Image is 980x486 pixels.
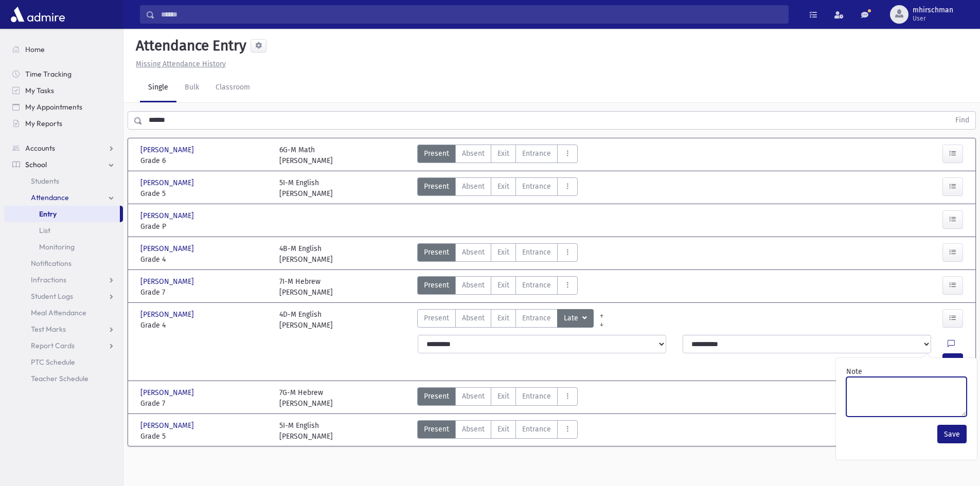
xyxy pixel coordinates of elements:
div: 4B-M English [PERSON_NAME] [279,243,333,265]
span: Absent [462,148,485,159]
span: My Reports [25,119,62,128]
span: List [39,226,50,235]
span: Absent [462,181,485,192]
span: My Tasks [25,86,54,95]
span: Student Logs [31,292,73,301]
span: Entrance [522,391,551,402]
input: Search [155,5,788,24]
span: Monitoring [39,242,75,251]
span: Grade 6 [140,155,269,166]
a: Accounts [4,140,123,156]
span: School [25,160,47,169]
span: Entrance [522,247,551,258]
h5: Attendance Entry [132,37,246,55]
span: [PERSON_NAME] [140,210,196,221]
span: Entry [39,209,57,219]
span: [PERSON_NAME] [140,145,196,155]
a: Monitoring [4,239,123,255]
a: Meal Attendance [4,304,123,321]
span: PTC Schedule [31,357,75,367]
a: Report Cards [4,337,123,354]
span: [PERSON_NAME] [140,177,196,188]
span: Late [564,313,580,324]
div: AttTypes [417,276,578,298]
span: Absent [462,280,485,291]
span: Exit [497,181,509,192]
a: My Tasks [4,82,123,99]
label: Note [846,366,862,377]
span: Entrance [522,181,551,192]
button: Late [557,309,594,328]
img: AdmirePro [8,4,67,25]
span: Home [25,45,45,54]
span: Entrance [522,148,551,159]
span: Grade 7 [140,398,269,409]
span: Grade 7 [140,287,269,298]
span: Present [424,391,449,402]
a: My Appointments [4,99,123,115]
div: AttTypes [417,309,594,331]
span: Absent [462,313,485,323]
span: [PERSON_NAME] [140,276,196,287]
span: Present [424,181,449,192]
span: Present [424,247,449,258]
a: My Reports [4,115,123,132]
span: User [913,14,953,23]
span: Test Marks [31,325,66,334]
div: AttTypes [417,145,578,166]
span: Exit [497,313,509,323]
a: Students [4,173,123,189]
div: 6G-M Math [PERSON_NAME] [279,145,333,166]
div: AttTypes [417,243,578,265]
span: Students [31,176,59,186]
span: mhirschman [913,6,953,14]
div: 5I-M English [PERSON_NAME] [279,177,333,199]
span: My Appointments [25,102,82,112]
span: Teacher Schedule [31,374,88,383]
span: Entrance [522,313,551,323]
span: [PERSON_NAME] [140,243,196,254]
a: Attendance [4,189,123,206]
a: School [4,156,123,173]
a: Notifications [4,255,123,272]
span: Grade 5 [140,188,269,199]
span: Absent [462,247,485,258]
a: PTC Schedule [4,354,123,370]
span: Report Cards [31,341,75,350]
span: Entrance [522,280,551,291]
span: Present [424,148,449,159]
span: Infractions [31,275,66,284]
div: 5I-M English [PERSON_NAME] [279,420,333,442]
span: Present [424,313,449,323]
button: Save [937,425,967,443]
span: Exit [497,424,509,435]
span: Grade 4 [140,254,269,265]
span: Grade 5 [140,431,269,442]
div: 7G-M Hebrew [PERSON_NAME] [279,387,333,409]
span: Accounts [25,143,55,153]
span: Notifications [31,259,72,268]
div: 4D-M English [PERSON_NAME] [279,309,333,331]
a: Home [4,41,123,58]
a: Student Logs [4,288,123,304]
div: AttTypes [417,177,578,199]
span: Exit [497,148,509,159]
a: Single [140,74,176,102]
button: Find [949,112,975,129]
span: Meal Attendance [31,308,86,317]
span: [PERSON_NAME] [140,420,196,431]
span: Exit [497,247,509,258]
a: Entry [4,206,120,222]
div: AttTypes [417,420,578,442]
span: Attendance [31,193,69,202]
a: Classroom [207,74,258,102]
span: Absent [462,391,485,402]
span: Entrance [522,424,551,435]
span: Time Tracking [25,69,72,79]
a: Infractions [4,272,123,288]
span: Grade 4 [140,320,269,331]
span: [PERSON_NAME] [140,387,196,398]
span: [PERSON_NAME] [140,309,196,320]
a: Missing Attendance History [132,60,226,68]
span: Grade P [140,221,269,232]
